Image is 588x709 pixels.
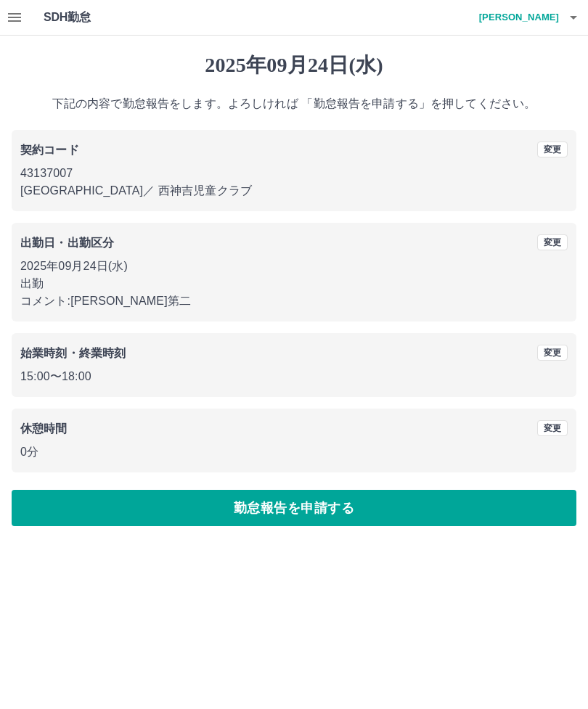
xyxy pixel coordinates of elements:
[12,490,576,526] button: 勤怠報告を申請する
[537,142,568,157] button: 変更
[20,182,568,200] p: [GEOGRAPHIC_DATA] ／ 西神吉児童クラブ
[20,292,568,310] p: コメント: [PERSON_NAME]第二
[537,420,568,436] button: 変更
[20,443,568,461] p: 0分
[20,144,79,156] b: 契約コード
[20,237,114,249] b: 出勤日・出勤区分
[20,258,568,275] p: 2025年09月24日(水)
[537,234,568,250] button: 変更
[12,53,576,78] h1: 2025年09月24日(水)
[537,345,568,361] button: 変更
[20,422,68,435] b: 休憩時間
[20,275,568,292] p: 出勤
[20,368,568,385] p: 15:00 〜 18:00
[20,347,126,359] b: 始業時刻・終業時刻
[12,95,576,112] p: 下記の内容で勤怠報告をします。よろしければ 「勤怠報告を申請する」を押してください。
[20,165,568,182] p: 43137007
